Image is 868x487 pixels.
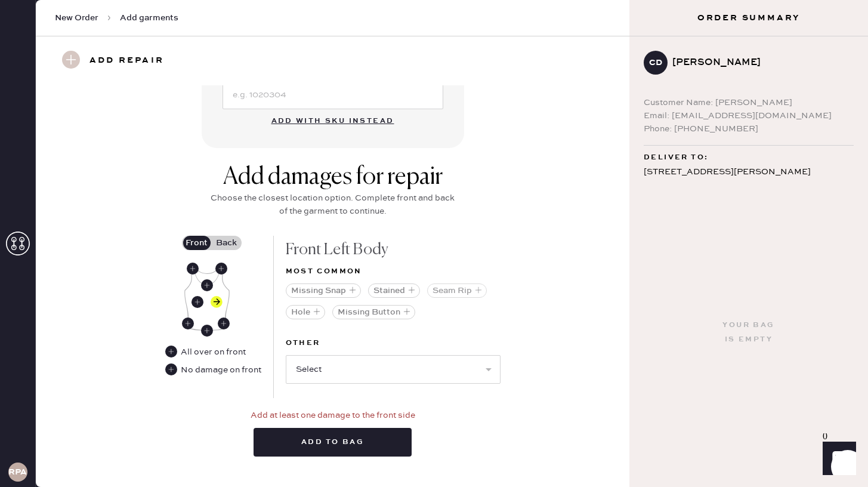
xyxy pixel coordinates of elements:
[254,428,412,457] button: Add to bag
[187,263,199,275] div: Front Right Shoulder
[286,336,501,350] label: Other
[264,109,401,133] button: Add with SKU instead
[55,12,98,24] span: New Order
[644,150,708,165] span: Deliver to:
[286,305,325,319] button: Hole
[649,58,662,67] h3: CD
[201,325,213,337] div: Front Center Hem
[629,12,868,24] h3: Order Summary
[215,263,227,275] div: Front Left Shoulder
[208,192,458,218] div: Choose the closest location option. Complete front and back of the garment to continue.
[182,318,194,329] div: Front Right Seam
[251,409,415,422] div: Add at least one damage to the front side
[332,305,415,319] button: Missing Button
[165,346,247,359] div: All over on front
[181,363,261,377] div: No damage on front
[286,236,501,264] div: Front Left Body
[212,236,242,250] label: Back
[191,296,203,308] div: Front Right Body
[811,433,863,485] iframe: Front Chat
[644,109,854,122] div: Email: [EMAIL_ADDRESS][DOMAIN_NAME]
[286,264,501,279] div: Most common
[223,81,443,109] input: e.g. 1020304
[165,363,261,377] div: No damage on front
[672,56,844,70] div: [PERSON_NAME]
[184,265,230,331] img: Garment image
[208,163,458,192] div: Add damages for repair
[644,96,854,109] div: Customer Name: [PERSON_NAME]
[286,283,361,298] button: Missing Snap
[218,318,230,329] div: Front Left Seam
[8,468,27,476] h3: RPA
[722,318,774,347] div: Your bag is empty
[644,122,854,135] div: Phone: [PHONE_NUMBER]
[120,12,178,24] span: Add garments
[201,279,213,291] div: Front Center Neckline
[368,283,420,298] button: Stained
[427,283,487,298] button: Seam Rip
[182,236,212,250] label: Front
[644,165,854,210] div: [STREET_ADDRESS][PERSON_NAME] AYL424-6 [GEOGRAPHIC_DATA] , GA 30318
[89,51,164,71] h3: Add repair
[181,346,246,359] div: All over on front
[211,296,223,308] div: Front Left Body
